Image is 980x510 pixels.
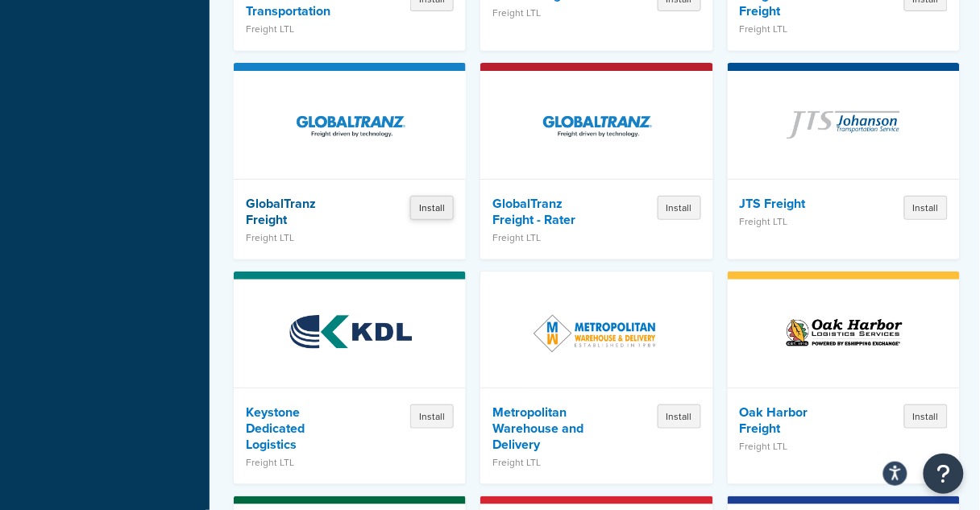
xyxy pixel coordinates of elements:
[740,404,845,437] h4: Oak Harbor Freight
[740,23,845,35] p: Freight LTL
[492,196,597,228] h4: GlobalTranz Freight - Rater
[904,196,948,220] button: Install
[246,457,351,468] p: Freight LTL
[234,63,466,259] a: GlobalTranz FreightGlobalTranz FreightFreight LTLInstall
[728,272,960,484] a: Oak Harbor FreightOak Harbor FreightFreight LTLInstall
[658,196,701,220] button: Install
[740,441,845,452] p: Freight LTL
[492,457,597,468] p: Freight LTL
[246,23,351,35] p: Freight LTL
[480,272,712,484] a: Metropolitan Warehouse and DeliveryMetropolitan Warehouse and DeliveryFreight LTLInstall
[246,232,351,243] p: Freight LTL
[740,196,845,212] h4: JTS Freight
[280,277,421,390] img: Keystone Dedicated Logistics
[658,404,701,429] button: Install
[526,277,667,390] img: Metropolitan Warehouse and Delivery
[246,404,351,453] h4: Keystone Dedicated Logistics
[740,216,845,227] p: Freight LTL
[480,63,712,259] a: GlobalTranz Freight - RaterGlobalTranz Freight - RaterFreight LTLInstall
[410,196,454,220] button: Install
[492,7,597,19] p: Freight LTL
[728,63,960,259] a: JTS FreightJTS FreightFreight LTLInstall
[492,232,597,243] p: Freight LTL
[773,68,914,181] img: JTS Freight
[773,277,914,390] img: Oak Harbor Freight
[246,196,351,228] h4: GlobalTranz Freight
[904,404,948,429] button: Install
[492,404,597,453] h4: Metropolitan Warehouse and Delivery
[526,68,667,181] img: GlobalTranz Freight - Rater
[410,404,454,429] button: Install
[924,454,964,494] button: Open Resource Center
[234,272,466,484] a: Keystone Dedicated LogisticsKeystone Dedicated LogisticsFreight LTLInstall
[280,68,421,181] img: GlobalTranz Freight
